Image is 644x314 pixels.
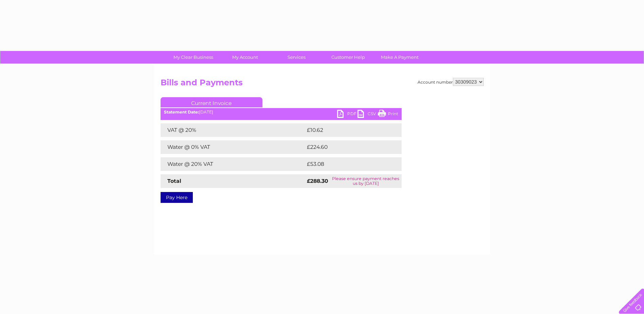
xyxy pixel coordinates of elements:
td: Please ensure payment reaches us by [DATE] [330,174,401,188]
b: Statement Date: [164,109,199,115]
td: £10.62 [305,123,387,137]
td: £224.60 [305,140,390,154]
td: VAT @ 20% [161,123,305,137]
a: My Account [217,51,273,64]
strong: Total [167,178,181,184]
a: PDF [337,110,357,120]
h2: Bills and Payments [161,78,484,91]
div: Account number [418,78,484,86]
td: £53.08 [305,157,388,171]
a: Make A Payment [372,51,428,64]
td: Water @ 20% VAT [161,157,305,171]
strong: £288.30 [307,178,328,184]
div: [DATE] [161,110,402,115]
a: Print [378,110,398,120]
a: Services [269,51,325,64]
a: Pay Here [161,192,193,203]
a: My Clear Business [165,51,221,64]
td: Water @ 0% VAT [161,140,305,154]
a: Current Invoice [161,97,262,107]
a: CSV [357,110,378,120]
a: Customer Help [320,51,376,64]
